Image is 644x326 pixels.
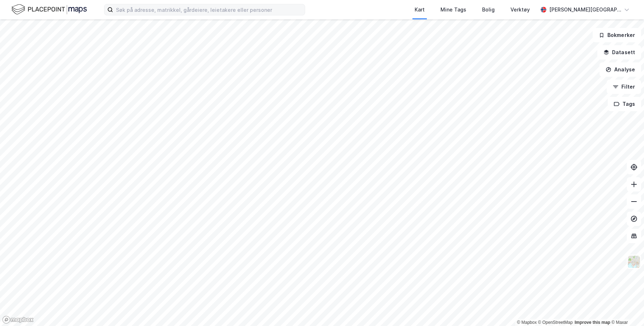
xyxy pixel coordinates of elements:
[608,292,644,326] div: Kontrollprogram for chat
[608,292,644,326] iframe: Chat Widget
[627,255,641,269] img: Z
[482,5,495,14] div: Bolig
[608,97,641,111] button: Tags
[2,316,34,324] a: Mapbox homepage
[440,5,466,14] div: Mine Tags
[549,5,621,14] div: [PERSON_NAME][GEOGRAPHIC_DATA]
[113,4,305,15] input: Søk på adresse, matrikkel, gårdeiere, leietakere eller personer
[599,62,641,77] button: Analyse
[597,45,641,60] button: Datasett
[11,3,87,16] img: logo.f888ab2527a4732fd821a326f86c7f29.svg
[517,320,537,325] a: Mapbox
[593,28,641,42] button: Bokmerker
[415,5,425,14] div: Kart
[607,80,641,94] button: Filter
[538,320,573,325] a: OpenStreetMap
[510,5,530,14] div: Verktøy
[575,320,610,325] a: Improve this map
